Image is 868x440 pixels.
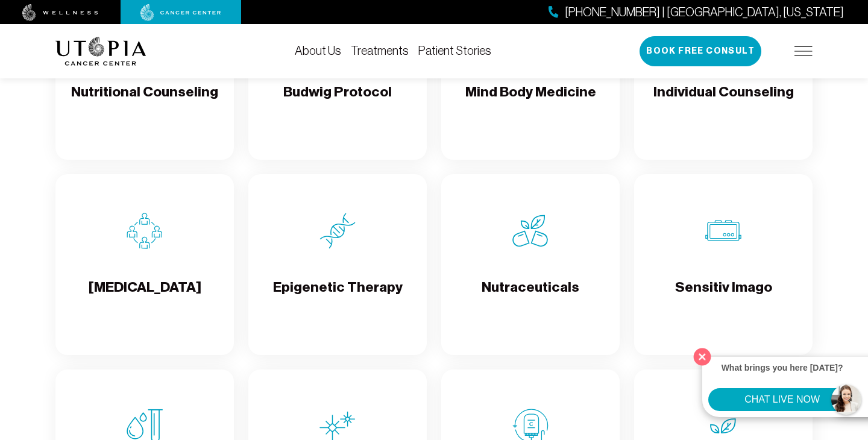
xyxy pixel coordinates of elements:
[248,174,427,355] a: Epigenetic TherapyEpigenetic Therapy
[465,83,596,122] h4: Mind Body Medicine
[418,44,491,57] a: Patient Stories
[319,213,356,249] img: Epigenetic Therapy
[705,213,741,249] img: Sensitiv Imago
[675,278,772,317] h4: Sensitiv Imago
[565,4,844,21] span: [PHONE_NUMBER] | [GEOGRAPHIC_DATA], [US_STATE]
[89,278,201,317] h4: [MEDICAL_DATA]
[690,344,715,369] button: Close
[127,213,163,249] img: Group Therapy
[441,174,620,355] a: NutraceuticalsNutraceuticals
[55,174,234,355] a: Group Therapy[MEDICAL_DATA]
[549,4,844,21] a: [PHONE_NUMBER] | [GEOGRAPHIC_DATA], [US_STATE]
[273,278,403,317] h4: Epigenetic Therapy
[140,4,221,21] img: cancer center
[55,37,146,66] img: logo
[351,44,409,57] a: Treatments
[295,44,341,57] a: About Us
[71,83,218,122] h4: Nutritional Counseling
[708,388,856,411] button: CHAT LIVE NOW
[512,213,549,249] img: Nutraceuticals
[22,4,98,21] img: wellness
[482,278,579,317] h4: Nutraceuticals
[794,46,813,56] img: icon-hamburger
[722,363,843,372] strong: What brings you here [DATE]?
[640,36,761,66] button: Book Free Consult
[634,174,813,355] a: Sensitiv ImagoSensitiv Imago
[283,83,392,122] h4: Budwig Protocol
[653,83,794,122] h4: Individual Counseling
